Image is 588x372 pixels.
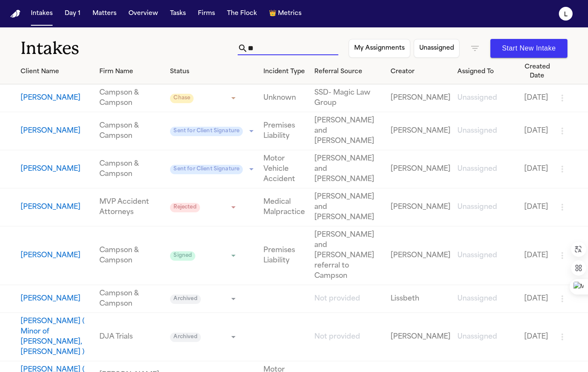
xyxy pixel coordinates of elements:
[457,67,517,76] div: Assigned To
[21,202,93,212] button: View details for Silvia Hanustiakova
[391,67,451,76] div: Creator
[314,295,360,302] span: Not provided
[263,67,307,76] div: Incident Type
[27,6,56,21] button: Intakes
[524,62,550,80] div: Created Date
[170,250,239,262] div: Update intake status
[10,10,21,18] img: Finch Logo
[457,332,517,342] a: View details for Gary Smith ( Minor of Candance, Smith )
[314,332,383,342] a: View details for Gary Smith ( Minor of Candance, Smith )
[314,230,383,281] a: View details for Elaine DiNicola
[170,293,239,305] div: Update intake status
[391,294,451,304] a: View details for Alfredo Perez Maldonado
[99,121,163,141] a: View details for Robert L Holmes
[457,93,517,103] a: View details for Mandy Dewbre Clark
[263,154,307,185] a: View details for Justin Cordero
[314,67,383,76] div: Referral Source
[170,295,200,304] span: Archived
[125,6,161,21] a: Overview
[457,166,497,173] span: Unassigned
[263,197,307,217] a: View details for Silvia Hanustiakova
[524,126,550,136] a: View details for Robert L Holmes
[457,202,517,212] a: View details for Silvia Hanustiakova
[263,245,307,266] a: View details for Elaine DiNicola
[314,333,360,340] span: Not provided
[21,38,238,59] h1: Intakes
[99,332,163,342] a: View details for Gary Smith ( Minor of Candance, Smith )
[10,10,21,18] a: Home
[314,154,383,185] a: View details for Justin Cordero
[391,332,451,342] a: View details for Gary Smith ( Minor of Candance, Smith )
[21,67,93,76] div: Client Name
[99,245,163,266] a: View details for Elaine DiNicola
[194,6,218,21] button: Firms
[99,67,163,76] div: Firm Name
[99,88,163,108] a: View details for Mandy Dewbre Clark
[21,93,93,103] button: View details for Mandy Dewbre Clark
[170,125,257,137] div: Update intake status
[457,294,517,304] a: View details for Alfredo Perez Maldonado
[89,6,120,21] button: Matters
[263,121,307,141] a: View details for Robert L Holmes
[457,128,497,134] span: Unassigned
[224,6,260,21] button: The Flock
[524,294,550,304] a: View details for Alfredo Perez Maldonado
[490,39,567,58] button: Start New Intake
[314,192,383,223] a: View details for Silvia Hanustiakova
[391,126,451,136] a: View details for Robert L Holmes
[457,164,517,174] a: View details for Justin Cordero
[524,164,550,174] a: View details for Justin Cordero
[314,88,383,108] a: View details for Mandy Dewbre Clark
[457,204,497,211] span: Unassigned
[457,295,497,302] span: Unassigned
[170,67,257,76] div: Status
[21,294,93,304] button: View details for Alfredo Perez Maldonado
[170,92,239,104] div: Update intake status
[349,39,410,58] button: My Assignments
[524,332,550,342] a: View details for Gary Smith ( Minor of Candance, Smith )
[99,197,163,217] a: View details for Silvia Hanustiakova
[21,250,93,261] button: View details for Elaine DiNicola
[457,250,517,261] a: View details for Elaine DiNicola
[170,163,257,175] div: Update intake status
[167,6,189,21] button: Tasks
[314,294,383,304] a: View details for Alfredo Perez Maldonado
[314,116,383,146] a: View details for Robert L Holmes
[457,126,517,136] a: View details for Robert L Holmes
[524,250,550,261] a: View details for Elaine DiNicola
[263,93,307,103] a: View details for Mandy Dewbre Clark
[457,333,497,340] span: Unassigned
[21,164,93,174] button: View details for Justin Cordero
[170,94,194,103] span: Chase
[170,165,243,174] span: Sent for Client Signature
[457,95,497,101] span: Unassigned
[524,202,550,212] a: View details for Silvia Hanustiakova
[391,93,451,103] a: View details for Mandy Dewbre Clark
[170,201,239,213] div: Update intake status
[170,251,195,261] span: Signed
[170,333,200,342] span: Archived
[21,316,93,357] button: View details for Gary Smith ( Minor of Candance, Smith )
[170,127,243,136] span: Sent for Client Signature
[170,331,239,343] div: Update intake status
[457,252,497,259] span: Unassigned
[391,250,451,261] a: View details for Elaine DiNicola
[21,126,93,136] button: View details for Robert L Holmes
[61,6,84,21] button: Day 1
[266,6,305,21] button: crownMetrics
[391,164,451,174] a: View details for Justin Cordero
